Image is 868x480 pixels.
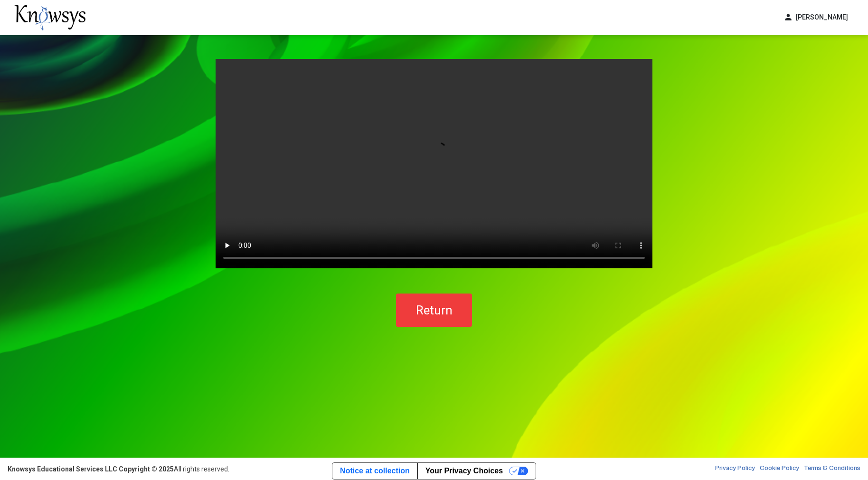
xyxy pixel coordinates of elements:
span: person [783,12,793,22]
a: Terms & Conditions [804,464,860,474]
a: Cookie Policy [760,464,799,474]
span: Return [416,303,453,317]
button: Your Privacy Choices [417,463,536,479]
a: Notice at collection [332,463,417,479]
video: Your browser does not support the video tag. [216,59,652,268]
div: All rights reserved. [8,464,229,474]
img: knowsys-logo.png [14,5,85,30]
strong: Knowsys Educational Services LLC Copyright © 2025 [8,465,174,473]
button: Return [396,294,472,327]
a: Privacy Policy [715,464,755,474]
button: person[PERSON_NAME] [778,10,854,25]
